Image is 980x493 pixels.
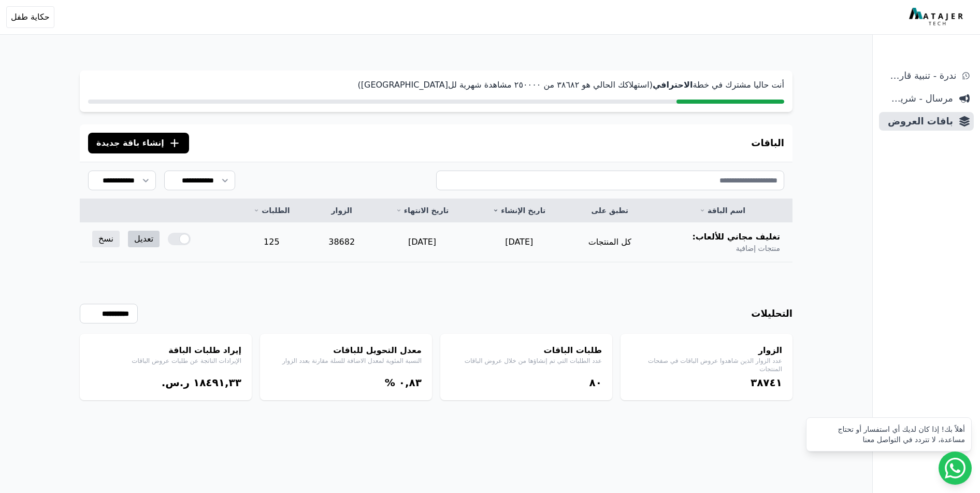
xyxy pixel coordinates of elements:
[88,79,784,91] p: أنت حاليا مشترك في خطة (استهلاكك الحالي هو ۳٨٦٨٢ من ٢٥۰۰۰۰ مشاهدة شهرية لل[GEOGRAPHIC_DATA])
[883,68,956,83] span: ندرة - تنبية قارب علي النفاذ
[883,91,953,106] span: مرسال - شريط دعاية
[270,344,422,357] h4: معدل التحويل للباقات
[162,376,190,389] span: ر.س.
[246,205,297,216] a: الطلبات
[128,231,160,247] a: تعديل
[88,133,189,153] button: إنشاء باقة جديدة
[399,376,422,389] bdi: ۰,٨۳
[692,231,780,243] span: تغليف مجاني للألعاب:
[631,375,782,390] div: ۳٨٧٤١
[193,376,241,389] bdi: ١٨٤٩١,۳۳
[751,136,784,150] h3: الباقات
[631,357,782,373] p: عدد الزوار الذين شاهدوا عروض الباقات في صفحات المنتجات
[90,357,241,365] p: الإيرادات الناتجة عن طلبات عروض الباقات
[92,231,120,247] a: نسخ
[568,222,653,262] td: كل المنتجات
[451,375,602,390] div: ٨۰
[6,6,54,28] button: حكاية طفل
[909,8,965,26] img: MatajerTech Logo
[665,205,780,216] a: اسم الباقة
[90,344,241,357] h4: إيراد طلبات الباقة
[234,222,310,262] td: 125
[483,205,555,216] a: تاريخ الإنشاء
[270,357,422,365] p: النسبة المئوية لمعدل الاضافة للسلة مقارنة بعدد الزوار
[568,199,653,222] th: تطبق على
[631,344,782,357] h4: الزوار
[653,80,693,90] strong: الاحترافي
[813,424,965,445] div: أهلاً بك! إذا كان لديك أي استفسار أو تحتاج مساعدة، لا تتردد في التواصل معنا
[751,306,792,321] h3: التحليلات
[883,114,953,129] span: باقات العروض
[310,222,373,262] td: 38682
[471,222,568,262] td: [DATE]
[451,344,602,357] h4: طلبات الباقات
[451,357,602,365] p: عدد الطلبات التي تم إنشاؤها من خلال عروض الباقات
[736,243,780,253] span: منتجات إضافية
[385,376,395,389] span: %
[373,222,471,262] td: [DATE]
[96,137,164,149] span: إنشاء باقة جديدة
[386,205,458,216] a: تاريخ الانتهاء
[310,199,373,222] th: الزوار
[11,11,50,23] span: حكاية طفل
